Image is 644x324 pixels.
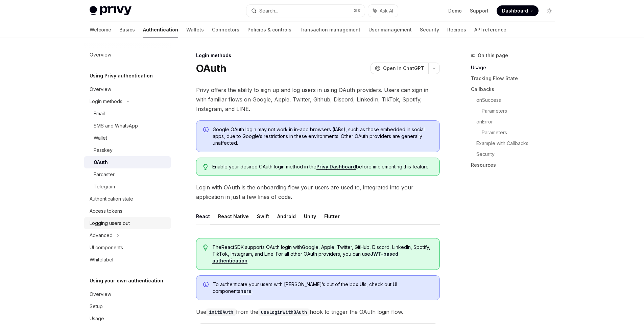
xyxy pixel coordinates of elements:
[94,122,138,130] div: SMS and WhatsApp
[90,72,153,80] h5: Using Privy authentication
[212,22,239,38] a: Connectors
[383,65,424,72] span: Open in ChatGPT
[94,170,115,179] div: Farcaster
[471,84,560,95] a: Callbacks
[502,7,528,14] span: Dashboard
[218,208,249,224] button: React Native
[324,208,340,224] button: Flutter
[471,73,560,84] a: Tracking Flow State
[447,22,466,38] a: Recipes
[90,51,111,59] div: Overview
[213,281,433,295] span: To authenticate your users with [PERSON_NAME]’s out of the box UIs, check out UI components .
[84,193,171,205] a: Authentication state
[84,288,171,300] a: Overview
[90,97,122,106] div: Login methods
[471,62,560,73] a: Usage
[90,22,111,38] a: Welcome
[354,8,361,14] span: ⌘ K
[84,108,171,120] a: Email
[84,144,171,156] a: Passkey
[206,308,236,316] code: initOAuth
[476,138,560,149] a: Example with Callbacks
[470,7,488,14] a: Support
[213,126,433,146] span: Google OAuth login may not work in in-app browsers (IABs), such as those embedded in social apps,...
[203,282,210,288] svg: Info
[90,256,113,264] div: Whitelabel
[203,127,210,134] svg: Info
[476,149,560,160] a: Security
[84,132,171,144] a: Wallet
[482,106,560,116] a: Parameters
[196,208,210,224] button: React
[304,208,316,224] button: Unity
[203,164,208,170] svg: Tip
[277,208,296,224] button: Android
[90,219,130,227] div: Logging users out
[90,302,103,310] div: Setup
[84,120,171,132] a: SMS and WhatsApp
[90,244,123,252] div: UI components
[94,134,107,142] div: Wallet
[84,241,171,254] a: UI components
[258,308,310,316] code: useLoginWithOAuth
[196,52,440,59] div: Login methods
[84,49,171,61] a: Overview
[497,5,539,16] a: Dashboard
[186,22,204,38] a: Wallets
[247,22,291,38] a: Policies & controls
[84,181,171,193] a: Telegram
[90,207,122,215] div: Access tokens
[196,85,440,114] span: Privy offers the ability to sign up and log users in using OAuth providers. Users can sign in wit...
[119,22,135,38] a: Basics
[90,315,104,323] div: Usage
[90,277,163,285] h5: Using your own authentication
[380,7,393,14] span: Ask AI
[544,5,555,16] button: Toggle dark mode
[300,22,360,38] a: Transaction management
[259,7,278,15] div: Search...
[196,62,226,74] h1: OAuth
[94,110,105,118] div: Email
[474,22,506,38] a: API reference
[84,205,171,217] a: Access tokens
[90,195,133,203] div: Authentication state
[84,300,171,313] a: Setup
[94,146,113,154] div: Passkey
[476,116,560,127] a: onError
[90,231,113,239] div: Advanced
[368,22,412,38] a: User management
[203,245,208,251] svg: Tip
[478,51,508,60] span: On this page
[90,290,111,298] div: Overview
[371,63,428,74] button: Open in ChatGPT
[482,127,560,138] a: Parameters
[471,160,560,170] a: Resources
[448,7,462,14] a: Demo
[90,6,132,16] img: light logo
[476,95,560,106] a: onSuccess
[212,244,432,264] span: The React SDK supports OAuth login with Google, Apple, Twitter, GitHub, Discord, LinkedIn, Spotif...
[84,217,171,229] a: Logging users out
[212,163,432,170] span: Enable your desired OAuth login method in the before implementing this feature.
[84,168,171,181] a: Farcaster
[90,85,111,93] div: Overview
[143,22,178,38] a: Authentication
[94,183,115,191] div: Telegram
[94,158,108,166] div: OAuth
[246,5,365,17] button: Search...⌘K
[316,164,356,170] a: Privy Dashboard
[240,288,252,294] a: here
[84,156,171,168] a: OAuth
[196,307,440,317] span: Use from the hook to trigger the OAuth login flow.
[257,208,269,224] button: Swift
[196,183,440,202] span: Login with OAuth is the onboarding flow your users are used to, integrated into your application ...
[84,83,171,95] a: Overview
[368,5,398,17] button: Ask AI
[84,254,171,266] a: Whitelabel
[420,22,439,38] a: Security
